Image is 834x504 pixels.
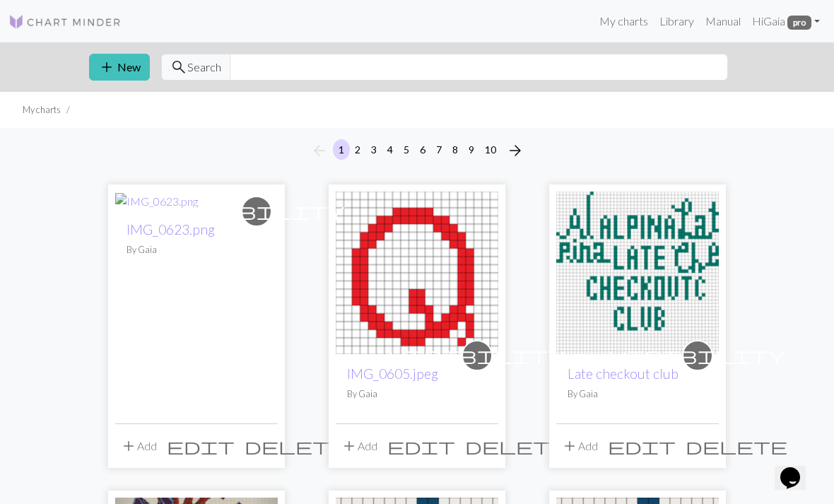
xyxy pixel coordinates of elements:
a: Library [654,7,700,35]
span: add [98,57,115,77]
img: IMG_0605.jpeg [336,192,498,354]
button: New [89,54,150,81]
button: Edit [382,433,460,459]
button: Add [336,433,382,459]
span: arrow_forward [507,141,524,160]
button: Edit [603,433,681,459]
img: IMG_0623.png [115,193,198,210]
span: add [120,436,137,456]
button: 8 [447,139,464,160]
button: 7 [430,139,447,160]
button: Edit [162,433,240,459]
span: edit [167,436,235,456]
p: By Gaia [568,387,707,401]
nav: Page navigation [305,139,529,162]
a: HiGaia pro [746,7,826,35]
a: IMG_0605.jpeg [347,365,438,382]
i: Edit [387,438,455,455]
button: Add [115,433,162,459]
a: Manual [700,7,746,35]
a: Late checkout club [556,264,719,278]
span: add [561,436,578,456]
span: pro [787,16,811,30]
a: Late checkout club [568,365,679,382]
a: My charts [594,7,654,35]
span: delete [465,436,567,456]
i: private [389,341,565,370]
i: private [609,341,786,370]
span: edit [608,436,676,456]
span: delete [686,436,787,456]
a: IMG_0623.png [115,193,198,206]
li: My charts [23,103,61,117]
p: By Gaia [127,243,266,257]
button: Delete [681,433,792,459]
button: Next [501,139,529,162]
button: 10 [479,139,502,160]
button: Delete [460,433,572,459]
button: 9 [463,139,480,160]
button: 2 [349,139,366,160]
button: 3 [365,139,382,160]
button: 1 [333,139,350,160]
button: 6 [414,139,431,160]
img: Late checkout club [556,192,719,354]
p: By Gaia [347,387,487,401]
i: Edit [608,438,676,455]
a: IMG_0605.jpeg [336,264,498,278]
span: delete [245,436,346,456]
button: 5 [398,139,415,160]
i: Edit [167,438,235,455]
span: search [170,57,187,77]
span: add [341,436,358,456]
span: visibility [389,344,565,366]
span: edit [387,436,455,456]
span: visibility [168,200,345,222]
button: 4 [382,139,399,160]
button: Delete [240,433,351,459]
iframe: chat widget [775,447,820,490]
i: private [168,197,345,225]
i: Next [507,142,524,159]
img: Logo [8,13,122,30]
a: IMG_0623.png [127,221,215,238]
span: Search [187,59,221,76]
button: Add [556,433,603,459]
span: visibility [609,344,786,366]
